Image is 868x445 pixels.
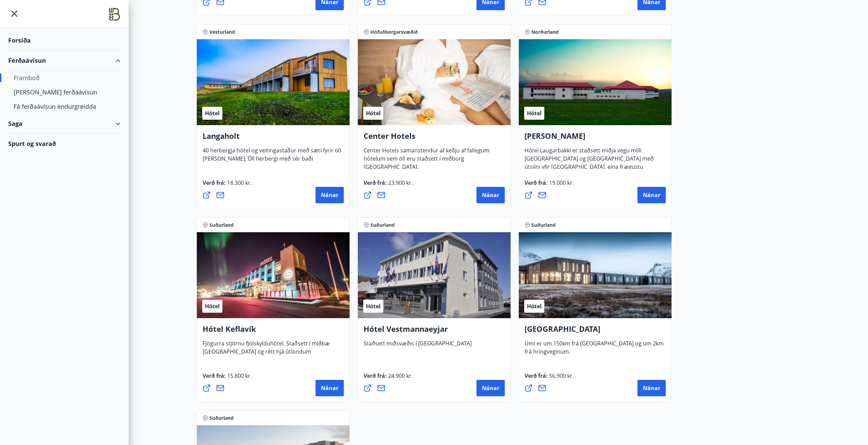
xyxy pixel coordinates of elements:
[387,372,413,380] span: 24.900 kr.
[643,384,660,392] span: Nánar
[370,222,395,228] span: Suðurland
[364,147,489,176] span: Center Hotels samanstendur af keðju af fallegum hótelum sem öll eru staðsett í miðborg [GEOGRAPHI...
[14,71,115,85] div: Framboð
[527,109,542,117] span: Hótel
[643,191,660,199] span: Nánar
[226,179,252,187] span: 18.300 kr.
[637,380,666,396] button: Nánar
[364,324,505,339] h4: Hótel Vestmannaeyjar
[203,340,330,361] span: Fjögurra stjörnu fjölskylduhótel. Staðsett í miðbæ [GEOGRAPHIC_DATA] og rétt hjá útlöndum
[321,384,338,392] span: Nánar
[209,415,234,421] span: Suðurland
[482,384,499,392] span: Nánar
[482,191,499,199] span: Nánar
[14,99,115,114] div: Fá ferðaávísun endurgreidda
[366,109,381,117] span: Hótel
[364,179,413,192] span: Verð frá :
[8,134,120,153] div: Spurt og svarað
[548,179,574,187] span: 19.000 kr.
[531,222,556,228] span: Suðurland
[476,380,505,396] button: Nánar
[364,372,413,385] span: Verð frá :
[364,340,472,353] span: Staðsett miðsvæðis í [GEOGRAPHIC_DATA]
[8,8,20,20] button: menu
[14,85,115,99] div: [PERSON_NAME] ferðaávísun
[8,50,120,71] div: Ferðaávísun
[527,302,542,310] span: Hótel
[531,29,559,35] span: Norðurland
[108,8,120,21] img: union_logo
[205,109,220,117] span: Hótel
[321,191,338,199] span: Nánar
[366,302,381,310] span: Hótel
[525,147,654,184] span: Hótel Laugarbakki er staðsett miðja vegu milli [GEOGRAPHIC_DATA] og [GEOGRAPHIC_DATA] með útsýni ...
[203,131,344,146] h4: Langaholt
[203,147,341,168] span: 40 herbergja hótel og veitingastaður með sæti fyrir 60 [PERSON_NAME]. Öll herbergi með sér baði
[525,131,666,146] h4: [PERSON_NAME]
[315,187,344,203] button: Nánar
[525,179,574,192] span: Verð frá :
[205,302,220,310] span: Hótel
[8,30,120,50] div: Forsíða
[203,179,252,192] span: Verð frá :
[315,380,344,396] button: Nánar
[209,222,234,228] span: Suðurland
[637,187,666,203] button: Nánar
[525,324,666,339] h4: [GEOGRAPHIC_DATA]
[525,372,574,385] span: Verð frá :
[364,131,505,146] h4: Center Hotels
[203,372,252,385] span: Verð frá :
[525,340,664,361] span: Umi er um 150km frá [GEOGRAPHIC_DATA] og um 2km frá hringveginum.
[370,29,418,35] span: Höfuðborgarsvæðið
[209,29,235,35] span: Vesturland
[548,372,574,380] span: 56.900 kr.
[476,187,505,203] button: Nánar
[226,372,252,380] span: 15.800 kr.
[8,114,120,134] div: Saga
[203,324,344,339] h4: Hótel Keflavík
[387,179,413,187] span: 23.900 kr.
